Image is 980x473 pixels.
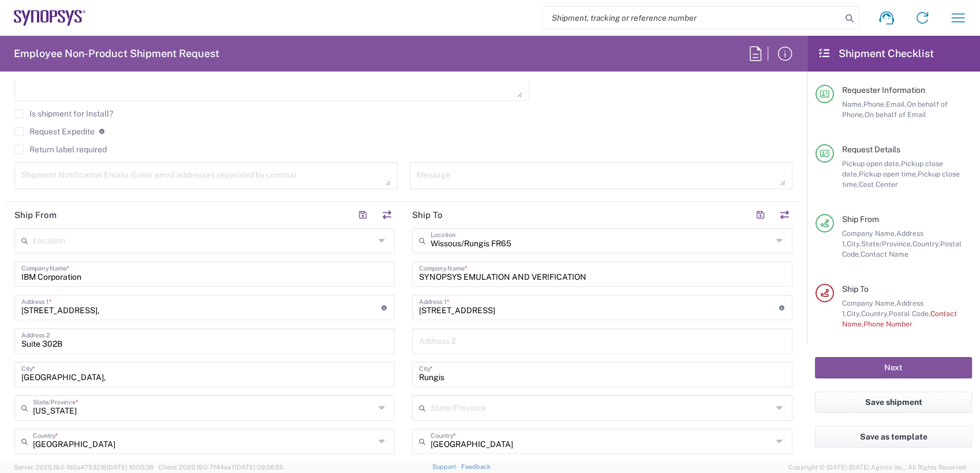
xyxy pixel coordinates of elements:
[14,109,113,118] label: Is shipment for Install?
[861,309,889,318] span: Country,
[14,209,57,221] h2: Ship From
[14,464,154,471] span: Server: 2025.19.0-192a4753216
[412,209,443,221] h2: Ship To
[889,309,930,318] span: Postal Code,
[861,250,908,258] span: Contact Name
[815,426,972,448] button: Save as template
[863,320,912,328] span: Phone Number
[847,239,861,248] span: City,
[817,47,934,61] h2: Shipment Checklist
[842,85,925,95] span: Requester Information
[842,159,901,168] span: Pickup open date,
[842,215,879,224] span: Ship From
[886,100,907,108] span: Email,
[847,309,861,318] span: City,
[107,464,154,471] span: [DATE] 10:05:38
[842,100,863,108] span: Name,
[235,464,283,471] span: [DATE] 09:58:55
[788,462,966,472] span: Copyright © [DATE]-[DATE] Agistix Inc., All Rights Reserved
[842,229,896,238] span: Company Name,
[912,239,940,248] span: Country,
[842,284,869,294] span: Ship To
[432,463,461,470] a: Support
[815,357,972,378] button: Next
[865,110,926,119] span: On behalf of Email
[861,239,912,248] span: State/Province,
[14,47,219,61] h2: Employee Non-Product Shipment Request
[159,464,283,471] span: Client: 2025.19.0-7f44ea7
[14,145,107,154] label: Return label required
[842,299,896,307] span: Company Name,
[543,7,841,29] input: Shipment, tracking or reference number
[863,100,886,108] span: Phone,
[14,127,95,136] label: Request Expedite
[859,180,898,189] span: Cost Center
[461,463,491,470] a: Feedback
[859,170,918,178] span: Pickup open time,
[842,145,900,154] span: Request Details
[815,392,972,413] button: Save shipment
